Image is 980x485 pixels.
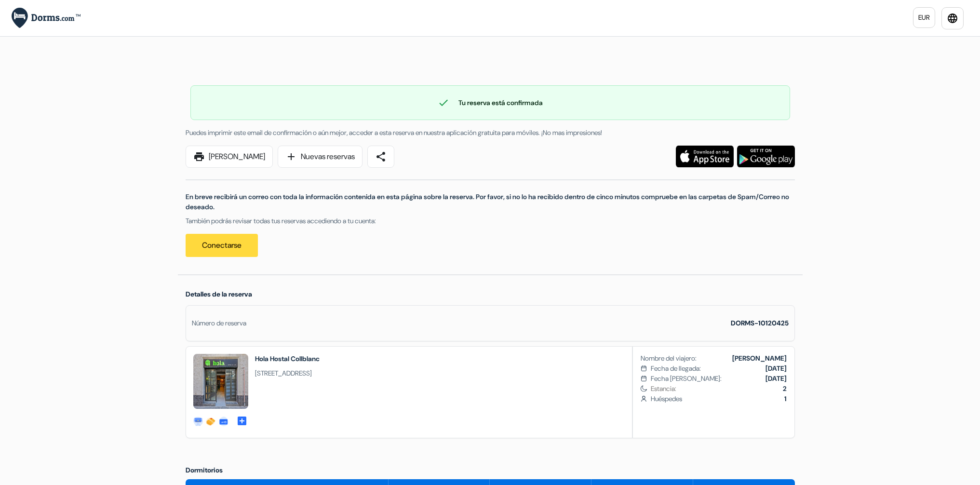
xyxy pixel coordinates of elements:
span: check [438,97,449,108]
span: Nombre del viajero: [641,353,697,364]
img: hostel_image_66003_15554359076601.jpg [193,354,248,409]
span: [STREET_ADDRESS] [255,368,320,378]
i: language [947,13,958,24]
b: [DATE] [765,364,787,373]
span: Fecha de llegada: [651,364,701,374]
a: share [367,146,394,168]
b: 1 [784,394,787,403]
strong: DORMS-10120425 [731,319,789,327]
p: En breve recibirá un correo con toda la información contenida en esta página sobre la reserva. Po... [186,192,795,212]
div: Tu reserva está confirmada [191,97,790,108]
span: Estancia: [651,384,786,394]
img: es.Dorms.com [12,8,81,28]
a: addNuevas reservas [278,146,362,168]
h2: Hola Hostal Collblanc [255,354,320,364]
span: Fecha [PERSON_NAME]: [651,374,722,384]
b: [PERSON_NAME] [732,354,787,363]
p: También podrás revisar todas tus reservas accediendo a tu cuenta: [186,216,795,226]
b: 2 [783,384,787,393]
span: add [285,151,297,162]
a: Conectarse [186,234,258,257]
span: Dormitorios [186,466,223,474]
a: language [941,7,964,29]
span: share [375,151,387,162]
b: [DATE] [765,374,787,383]
a: EUR [913,7,935,28]
span: Huéspedes [651,394,786,404]
a: print[PERSON_NAME] [186,146,273,168]
div: Número de reserva [192,318,246,328]
a: add_box [236,415,248,425]
span: print [193,151,205,162]
img: Descarga la aplicación gratuita [676,146,734,167]
span: Puedes imprimir este email de confirmación o aún mejor, acceder a esta reserva en nuestra aplicac... [186,128,602,137]
span: Detalles de la reserva [186,290,252,298]
img: Descarga la aplicación gratuita [737,146,795,167]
